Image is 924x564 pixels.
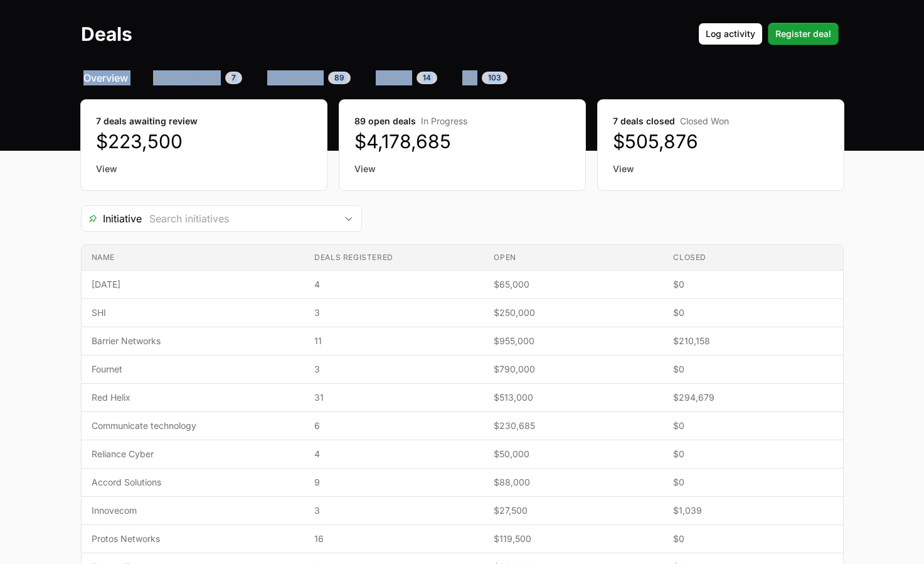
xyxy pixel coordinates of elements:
span: $210,158 [673,335,832,347]
a: View [354,163,570,175]
span: Red Helix [92,391,295,404]
a: View [613,163,829,175]
button: Register deal [768,23,839,45]
span: 31 [314,391,474,404]
nav: Deals navigation [81,70,844,85]
span: 3 [314,306,474,319]
div: Open [336,206,361,231]
span: 9 [314,476,474,489]
span: $0 [673,278,832,291]
span: $513,000 [494,391,653,404]
span: Closed [376,70,409,85]
dt: 7 deals awaiting review [96,115,312,127]
span: $0 [673,306,832,319]
span: $0 [673,363,832,376]
span: [DATE] [92,278,295,291]
dt: 89 open deals [354,115,570,127]
span: 3 [314,363,474,376]
span: $0 [673,476,832,489]
span: 89 [328,72,351,84]
div: Primary actions [698,23,839,45]
dd: $505,876 [613,130,829,153]
span: $294,679 [673,391,832,404]
span: $790,000 [494,363,653,376]
span: 11 [314,335,474,347]
span: $27,500 [494,504,653,517]
span: All [462,70,474,85]
span: $0 [673,420,832,432]
dd: $4,178,685 [354,130,570,153]
span: 6 [314,420,474,432]
span: $250,000 [494,306,653,319]
span: SHI [92,306,295,319]
h1: Deals [81,23,132,45]
span: 3 [314,504,474,517]
span: Register deal [775,26,831,41]
span: $0 [673,533,832,545]
span: $230,685 [494,420,653,432]
input: Search initiatives [142,206,336,231]
a: Needs review7 [151,70,245,85]
th: Deals registered [304,245,484,271]
a: Closed14 [373,70,440,85]
a: Overview [81,70,130,85]
span: Fournet [92,363,295,376]
span: $1,039 [673,504,832,517]
dt: 7 deals closed [613,115,829,127]
span: In progress [267,70,321,85]
span: $955,000 [494,335,653,347]
span: Log activity [706,26,755,41]
span: Needs review [153,70,218,85]
dd: $223,500 [96,130,312,153]
a: View [96,163,312,175]
span: Barrier Networks [92,335,295,347]
span: 16 [314,533,474,545]
th: Closed [663,245,842,271]
span: Overview [83,70,128,85]
a: All103 [460,70,510,85]
span: $0 [673,448,832,460]
span: 4 [314,278,474,291]
span: In Progress [421,116,467,126]
span: Closed Won [680,116,729,126]
span: 7 [225,72,242,84]
span: $50,000 [494,448,653,460]
span: $119,500 [494,533,653,545]
span: 4 [314,448,474,460]
span: $88,000 [494,476,653,489]
span: $65,000 [494,278,653,291]
span: 103 [482,72,507,84]
span: Communicate technology [92,420,295,432]
a: In progress89 [265,70,353,85]
span: Accord Solutions [92,476,295,489]
span: Protos Networks [92,533,295,545]
span: 14 [417,72,437,84]
span: Initiative [82,211,142,226]
th: Name [82,245,305,271]
span: Reliance Cyber [92,448,295,460]
th: Open [484,245,663,271]
span: Innovecom [92,504,295,517]
button: Log activity [698,23,763,45]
